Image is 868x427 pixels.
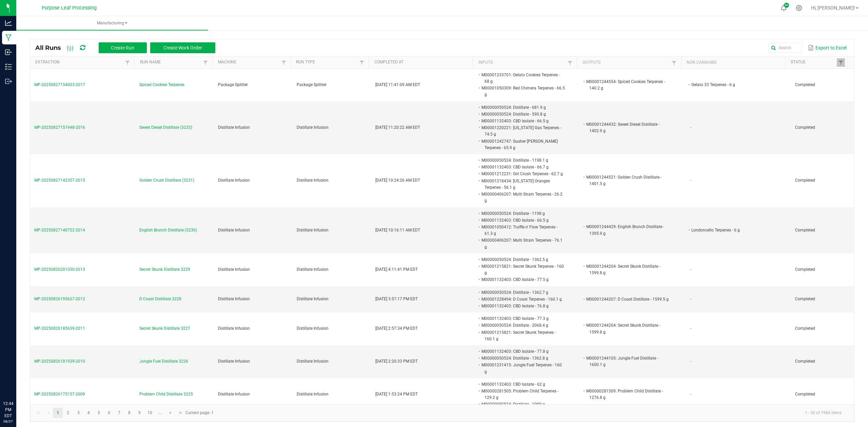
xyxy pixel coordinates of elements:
li: M00000281509: Problem Child Distillate - 1276.8 g [585,388,670,401]
a: Page 9 [135,408,144,418]
span: Distillate Infusion [218,267,250,272]
li: M00000050524: Distillate - 1198.1 g [480,157,565,164]
span: Golden Crush Distillate (3231) [139,177,194,184]
span: Manufacturing [16,20,208,26]
kendo-pager: Current page: 1 [30,404,854,422]
a: Manufacturing [16,16,208,30]
div: Manage settings [795,5,803,11]
span: Distillate Infusion [218,359,250,364]
span: Package Splitter [297,82,327,87]
a: Page 4 [84,408,94,418]
span: 9+ [785,4,788,7]
span: [DATE] 2:20:33 PM EDT [375,359,418,364]
a: Page 2 [63,408,73,418]
td: - [686,345,791,378]
li: M00001220221: [US_STATE] Gas Terpenes - 74.5 g [480,124,565,138]
span: Completed [795,359,815,364]
inline-svg: Analytics [5,20,12,26]
li: M00001244432: Sweet Diesel Distillate - 1402.9 g [585,121,670,134]
li: M00001244204: Secret Skunk Distillate - 1599.8 g [585,322,670,335]
a: Run TypeSortable [296,60,358,65]
td: - [686,101,791,154]
iframe: Resource center unread badge [20,372,28,380]
span: Distillate Infusion [297,297,329,301]
button: Create Work Order [150,42,215,53]
li: M00001215821: Secret Skunk Terpenes - 160.1 g [480,329,565,342]
a: Run NameSortable [140,60,202,65]
th: Outputs [577,57,681,69]
li: M00000050524: Distillate - 1090 g [480,401,565,408]
span: D Coast Distillate 3228 [139,296,181,302]
span: Distillate Infusion [218,178,250,183]
a: Filter [123,58,132,67]
li: M00001244207: D Coast Distillate - 1599.5 g [585,296,670,303]
span: [DATE] 11:41:09 AM EDT [375,82,420,87]
a: Go to the last page [176,408,185,418]
li: M00001228494: D Coast Terpenes - 160.1 g [480,296,565,303]
li: M00000050524: Distillate - 1362.7 g [480,289,565,296]
span: Secret Skunk Distillate 3229 [139,266,190,273]
a: Page 7 [114,408,124,418]
span: Completed [795,82,815,87]
inline-svg: Inventory [5,63,12,70]
iframe: Resource center [7,373,27,393]
li: M00001231415: Jungle Fuel Terpenes - 160 g [480,362,565,375]
span: Go to the last page [178,410,183,415]
li: M00001132403: CBD Isolate - 76.8 g [480,303,565,309]
span: [DATE] 4:11:41 PM EDT [375,267,418,272]
span: Distillate Infusion [297,392,329,396]
span: MP-20250826185639-2011 [34,326,85,331]
a: Page 3 [74,408,83,418]
span: MP-20250827142357-2015 [34,178,85,183]
span: Problem Child DIstillate 3225 [139,391,193,398]
th: Inputs [473,57,577,69]
span: Sweet Diesel Distillate (3232) [139,124,192,131]
a: Page 5 [94,408,104,418]
button: Create Run [99,42,147,53]
span: Distillate Infusion [218,392,250,396]
li: M00000406207: Multi Strain Terpenes - 76.1 g [480,237,565,250]
span: Distillate Infusion [218,228,250,232]
span: Distillate Infusion [297,178,329,183]
li: M00001242747: Gusher [PERSON_NAME] Terpenes - 65.9 g [480,138,565,151]
a: Filter [358,58,366,67]
a: Filter [201,58,210,67]
li: M00001132403: CBD Isolate - 77.8 g [480,348,565,355]
li: M00001244554: Spiced Cookies Terpenes - 140.2 g [585,78,670,91]
li: M00001233701: Gelato Cookies Terpenes - 68 g [480,72,565,85]
span: Completed [795,392,815,396]
span: Go to the next page [168,410,173,415]
td: - [686,378,791,411]
span: MP-20250826195627-2012 [34,297,85,301]
span: [DATE] 3:57:17 PM EDT [375,297,418,301]
span: Distillate Infusion [297,326,329,331]
span: Distillate Infusion [297,228,329,232]
p: 12:44 PM EDT [3,401,13,419]
a: StatusSortable [791,60,837,65]
li: M00001218434: [US_STATE] Oranges Terpenes - 56.1 g [480,178,565,191]
li: M00001244105: Jungle Fuel Distillate - 1600.1 g [585,355,670,368]
span: Hi, [PERSON_NAME]! [811,5,855,11]
span: Completed [795,125,815,130]
span: [DATE] 10:24:26 AM EDT [375,178,420,183]
div: All Runs [35,42,220,54]
li: M00001132403: CBD Isolate - 66.5 g [480,217,565,224]
span: [DATE] 11:20:22 AM EDT [375,125,420,130]
button: Export to Excel [806,42,848,54]
span: English Brunch Distillate (3230) [139,227,197,233]
kendo-pager-info: 1 - 30 of 1984 items [218,407,847,419]
li: M00001132403: CBD Isolate - 77.3 g [480,315,565,322]
li: M00000050524: Distillate - 1198 g [480,210,565,217]
a: Filter [280,58,288,67]
span: MP-20250826175157-2009 [34,392,85,396]
span: Distillate Infusion [218,125,250,130]
a: Page 11 [155,408,165,418]
inline-svg: Manufacturing [5,34,12,41]
li: M00001215821: Secret Skunk Terpenes - 160 g [480,263,565,276]
span: Completed [795,178,815,183]
span: Completed [795,228,815,232]
li: M00001244204: Secret Skunk Distillate - 1599.8 g [585,263,670,276]
li: Londoncello Terpenes - 6 g [690,227,775,233]
a: Filter [566,59,574,67]
li: M00001212231: Girl Crush Terpenes - 62.7 g [480,170,565,177]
